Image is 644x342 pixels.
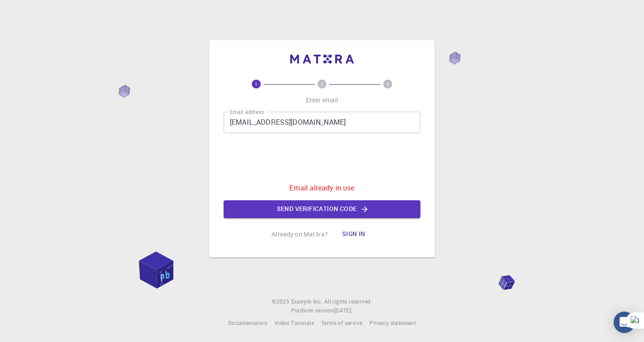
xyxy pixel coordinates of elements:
span: Exabyte Inc. [291,298,322,305]
button: Sign in [335,225,373,243]
span: Terms of service [321,319,362,326]
span: Privacy statement [369,319,416,326]
a: [DATE]. [334,306,353,315]
label: Email address [230,108,264,116]
button: Send verification code [224,200,420,218]
span: © 2025 [272,297,291,306]
p: Enter email [306,96,339,105]
span: All rights reserved. [324,297,372,306]
text: 3 [386,81,389,87]
a: Privacy statement [369,319,416,328]
iframe: reCAPTCHA [254,140,390,175]
span: Documentation [228,319,267,326]
span: Platform version [291,306,334,315]
p: Email already in use [289,182,354,193]
span: [DATE] . [334,307,353,314]
div: Open Intercom Messenger [614,312,635,333]
a: Documentation [228,319,267,328]
a: Terms of service [321,319,362,328]
span: Video Tutorials [275,319,314,326]
p: Already on Mat3ra? [271,230,328,239]
text: 1 [255,81,258,87]
text: 2 [321,81,323,87]
a: Video Tutorials [275,319,314,328]
a: Exabyte Inc. [291,297,322,306]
